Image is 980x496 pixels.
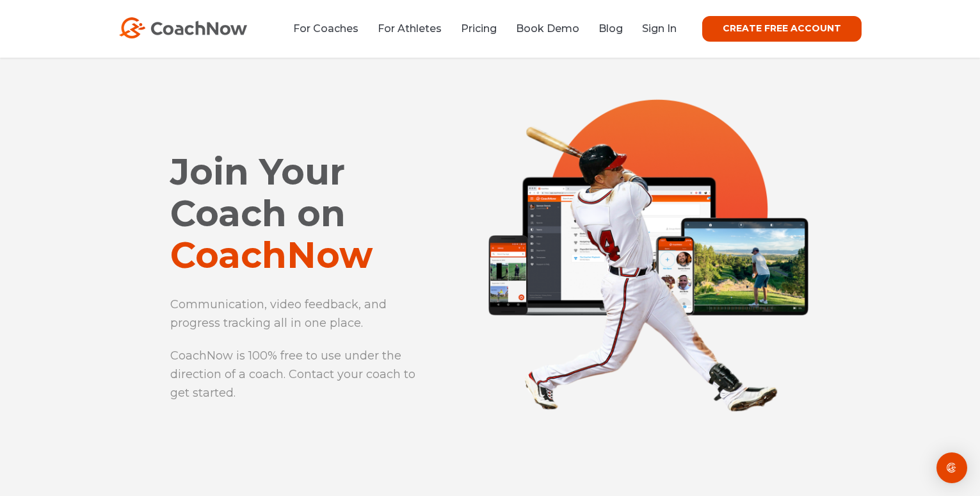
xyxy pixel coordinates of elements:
span: CoachNow [170,233,373,277]
a: CREATE FREE ACCOUNT [702,16,862,42]
p: CoachNow is 100% free to use under the direction of a coach. Contact your coach to get started. [170,347,430,402]
a: Sign In [642,22,677,35]
img: CoachNow for Athletes [448,35,849,436]
a: Book Demo [516,22,579,35]
a: For Coaches [293,22,358,35]
a: Pricing [461,22,497,35]
a: Blog [598,22,623,35]
img: CoachNow Logo [119,17,247,38]
span: Join Your Coach on [170,150,346,235]
a: For Athletes [378,22,442,35]
p: Communication, video feedback, and progress tracking all in one place. [170,295,430,333]
div: Open Intercom Messenger [936,452,967,483]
